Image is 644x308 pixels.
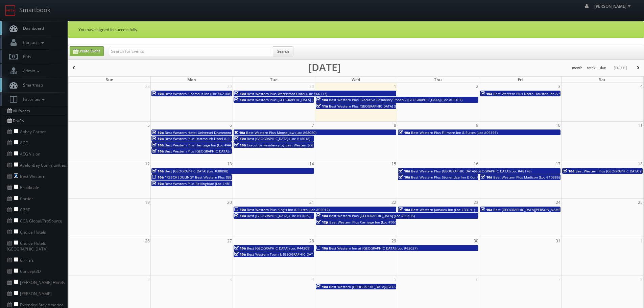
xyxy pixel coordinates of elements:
[393,276,397,283] span: 5
[329,246,418,251] span: Best Western Inn at [GEOGRAPHIC_DATA] (Loc #62027)
[152,136,164,141] span: 10a
[5,5,16,16] img: smartbook-logo.png
[234,143,246,147] span: 10a
[399,207,410,212] span: 10a
[234,246,246,251] span: 10a
[20,54,31,60] span: Bids
[557,276,561,283] span: 7
[20,25,44,31] span: Dashboard
[557,83,561,90] span: 3
[106,77,114,82] span: Sun
[518,77,523,82] span: Fri
[247,97,333,102] span: Best Western Plus [GEOGRAPHIC_DATA] (Loc #50153)
[273,46,293,56] button: Search
[329,97,462,102] span: Best Western Plus Executive Residency Phoenix [GEOGRAPHIC_DATA] (Loc #03167)
[393,83,397,90] span: 1
[152,169,164,173] span: 10a
[20,82,43,88] span: Smartmap
[234,91,246,96] span: 10a
[311,122,315,129] span: 7
[570,64,585,72] button: month
[144,237,150,244] span: 26
[555,237,561,244] span: 31
[640,237,643,244] span: 1
[481,91,492,96] span: 10a
[594,3,633,9] span: [PERSON_NAME]
[165,143,238,147] span: Best Western Plus Heritage Inn (Loc #44463)
[247,91,327,96] span: Best Western Plus Waterfront Hotel (Loc #66117)
[481,175,492,180] span: 10a
[234,136,246,141] span: 10a
[234,130,245,135] span: 10a
[234,97,246,102] span: 10a
[247,213,310,218] span: Best [GEOGRAPHIC_DATA] (Loc #43029)
[411,175,522,180] span: Best Western Plus Stoneridge Inn & Conference Centre (Loc #66085)
[316,220,328,224] span: 12p
[493,207,583,212] span: Best [GEOGRAPHIC_DATA][PERSON_NAME] (Loc #32091)
[473,199,479,206] span: 23
[411,207,475,212] span: Best Western Jamaica Inn (Loc #33141)
[493,91,591,96] span: Best Western Plus North Houston Inn & Suites (Loc #44475)
[247,143,363,147] span: Executive Residency by Best Western [GEOGRAPHIC_DATA] (Loc #61103)
[234,213,246,218] span: 10a
[316,104,328,109] span: 11a
[234,252,246,257] span: 10a
[555,122,561,129] span: 10
[234,207,246,212] span: 10a
[316,213,328,218] span: 10a
[152,130,164,135] span: 10a
[493,175,560,180] span: Best Western Plus Madison (Loc #10386)
[152,149,164,153] span: 10a
[147,276,150,283] span: 2
[434,77,442,82] span: Thu
[399,175,410,180] span: 10a
[411,130,498,135] span: Best Western Plus Fillmore Inn & Suites (Loc #06191)
[399,130,410,135] span: 10a
[270,77,278,82] span: Tue
[309,83,315,90] span: 30
[152,175,164,180] span: 10a
[309,160,315,167] span: 14
[229,276,233,283] span: 3
[391,160,397,167] span: 15
[165,130,261,135] span: Best Western Hotel Universel Drummondville (Loc #67019)
[308,64,341,71] h2: [DATE]
[247,246,310,251] span: Best [GEOGRAPHIC_DATA] (Loc #44309)
[473,237,479,244] span: 30
[309,237,315,244] span: 28
[329,220,402,224] span: Best Western Plus Carriage Inn (Loc #05595)
[391,237,397,244] span: 29
[70,46,104,56] a: Create Event
[555,160,561,167] span: 17
[226,83,233,90] span: 29
[316,284,328,289] span: 10a
[309,199,315,206] span: 21
[481,207,492,212] span: 10a
[316,97,328,102] span: 10a
[311,276,315,283] span: 4
[144,160,150,167] span: 12
[637,122,643,129] span: 11
[555,199,561,206] span: 24
[78,27,634,32] p: You have signed in successfully.
[411,169,531,173] span: Best Western Plus [GEOGRAPHIC_DATA]/[GEOGRAPHIC_DATA] (Loc #48176)
[640,83,643,90] span: 4
[144,83,150,90] span: 28
[391,199,397,206] span: 22
[475,122,479,129] span: 9
[226,160,233,167] span: 13
[165,181,236,186] span: Best Western Plus Bellingham (Loc #48188)
[399,169,410,173] span: 10a
[393,122,397,129] span: 8
[229,122,233,129] span: 6
[165,169,228,173] span: Best [GEOGRAPHIC_DATA] (Loc #38098)
[109,47,273,56] input: Search for Events
[165,175,281,180] span: *RESCHEDULING* Best Western Plus [GEOGRAPHIC_DATA] (Loc #05521)
[20,68,41,74] span: Admin
[144,199,150,206] span: 19
[640,276,643,283] span: 8
[187,77,196,82] span: Mon
[246,130,316,135] span: Best Western Plus Moose Jaw (Loc #68030)
[329,284,442,289] span: Best Western [GEOGRAPHIC_DATA]/[GEOGRAPHIC_DATA] (Loc #05785)
[20,40,46,45] span: Contacts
